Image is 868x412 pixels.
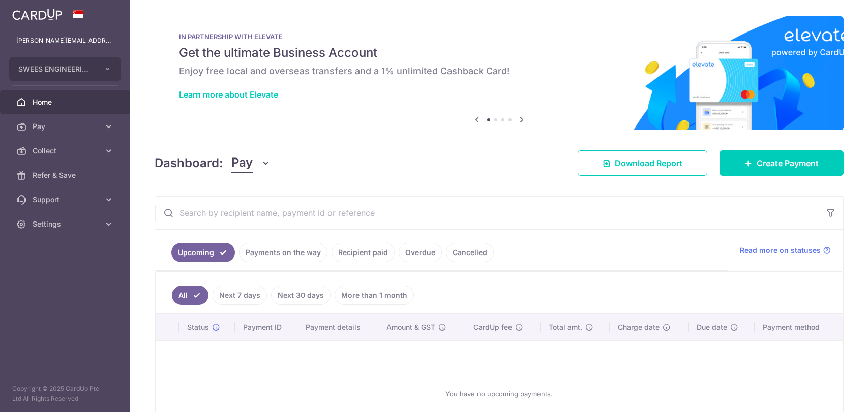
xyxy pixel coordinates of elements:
span: Refer & Save [33,170,100,180]
a: Recipient paid [332,243,395,262]
h4: Dashboard: [155,154,223,172]
span: Pay [231,153,253,173]
h6: Enjoy free local and overseas transfers and a 1% unlimited Cashback Card! [179,65,819,77]
span: Read more on statuses [740,245,821,256]
span: Collect [33,146,100,156]
span: Due date [697,322,727,332]
button: SWEES ENGINEERING CO (PTE.) LTD. [9,57,121,81]
th: Payment method [755,314,843,340]
a: Cancelled [446,243,494,262]
th: Payment ID [235,314,297,340]
a: Learn more about Elevate [179,89,278,100]
a: Create Payment [720,150,844,176]
span: SWEES ENGINEERING CO (PTE.) LTD. [18,64,94,74]
a: Next 30 days [271,286,331,305]
p: IN PARTNERSHIP WITH ELEVATE [179,33,819,41]
a: Upcoming [171,243,235,262]
input: Search by recipient name, payment id or reference [155,197,819,229]
a: More than 1 month [335,286,414,305]
span: Settings [33,219,100,229]
span: Home [33,97,100,107]
a: Read more on statuses [740,245,831,256]
img: Renovation banner [155,16,844,130]
a: All [172,286,208,305]
p: [PERSON_NAME][EMAIL_ADDRESS][DOMAIN_NAME] [16,36,114,46]
th: Payment details [297,314,378,340]
img: CardUp [12,8,62,20]
span: Amount & GST [386,322,435,332]
iframe: Opens a widget where you can find more information [803,382,858,407]
span: Pay [33,121,100,132]
span: Status [187,322,209,332]
a: Payments on the way [239,243,327,262]
span: Download Report [615,157,682,169]
a: Download Report [578,150,707,176]
span: Total amt. [549,322,582,332]
span: CardUp fee [473,322,512,332]
span: Create Payment [757,157,819,169]
span: Support [33,195,100,205]
h5: Get the ultimate Business Account [179,45,819,61]
a: Next 7 days [213,286,267,305]
button: Pay [231,153,271,173]
a: Overdue [399,243,442,262]
span: Charge date [618,322,660,332]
